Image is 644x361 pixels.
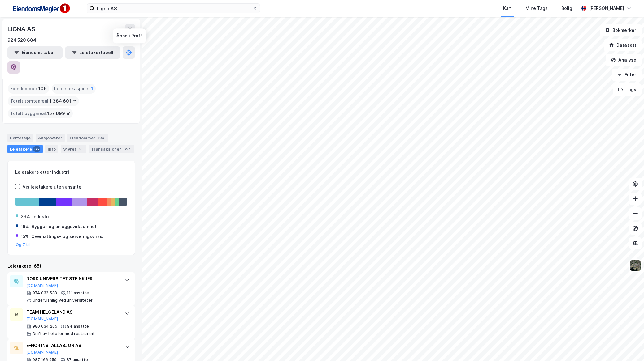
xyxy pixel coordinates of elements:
[10,2,72,15] img: F4PB6Px+NJ5v8B7XTbfpPpyloAAAAASUVORK5CYII=
[65,46,120,59] button: Leietakertabell
[16,242,30,247] button: Og 7 til
[26,275,119,282] div: NORD UNIVERSITET STEINKJER
[15,168,127,176] div: Leietakere etter industri
[94,4,252,13] input: Søk på adresse, matrikkel, gårdeiere, leietakere eller personer
[32,223,97,230] div: Bygge- og anleggsvirksomhet
[26,316,58,321] button: [DOMAIN_NAME]
[33,291,57,295] div: 974 032 538
[8,84,49,94] div: Eiendommer :
[33,298,93,303] div: Undervisning ved universiteter
[52,84,96,94] div: Leide lokasjoner :
[7,262,135,270] div: Leietakere (65)
[7,24,36,34] div: LIGNA AS
[31,233,103,240] div: Overnattings- og serveringsvirks.
[26,342,119,349] div: E-NOR INSTALLASJON AS
[612,69,642,81] button: Filter
[26,308,119,316] div: TEAM HELGELAND AS
[589,5,624,12] div: [PERSON_NAME]
[561,5,572,12] div: Bolig
[503,5,512,12] div: Kart
[45,145,58,153] div: Info
[600,24,642,36] button: Bokmerker
[33,331,95,336] div: Drift av hoteller med restaurant
[7,145,43,153] div: Leietakere
[97,135,106,141] div: 109
[7,134,33,142] div: Portefølje
[613,331,644,361] div: Kontrollprogram for chat
[50,97,76,105] span: 1 384 601 ㎡
[21,233,29,240] div: 15%
[89,145,134,153] div: Transaksjoner
[47,110,70,117] span: 157 699 ㎡
[7,36,36,44] div: 924 520 884
[38,85,47,92] span: 109
[21,223,29,230] div: 16%
[61,145,86,153] div: Styret
[91,85,93,92] span: 1
[67,291,89,295] div: 111 ansatte
[33,213,49,220] div: Industri
[629,260,641,271] img: 9k=
[36,134,65,142] div: Aksjonærer
[77,146,84,152] div: 9
[33,146,40,152] div: 65
[67,324,89,329] div: 94 ansatte
[33,324,57,329] div: 980 634 205
[7,46,63,59] button: Eiendomstabell
[525,5,548,12] div: Mine Tags
[26,283,58,288] button: [DOMAIN_NAME]
[21,213,30,220] div: 23%
[613,83,642,96] button: Tags
[8,96,79,106] div: Totalt tomteareal :
[8,108,73,118] div: Totalt byggareal :
[606,54,642,66] button: Analyse
[26,350,58,355] button: [DOMAIN_NAME]
[23,183,81,191] div: Vis leietakere uten ansatte
[67,134,108,142] div: Eiendommer
[613,331,644,361] iframe: Chat Widget
[122,146,132,152] div: 657
[604,39,642,51] button: Datasett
